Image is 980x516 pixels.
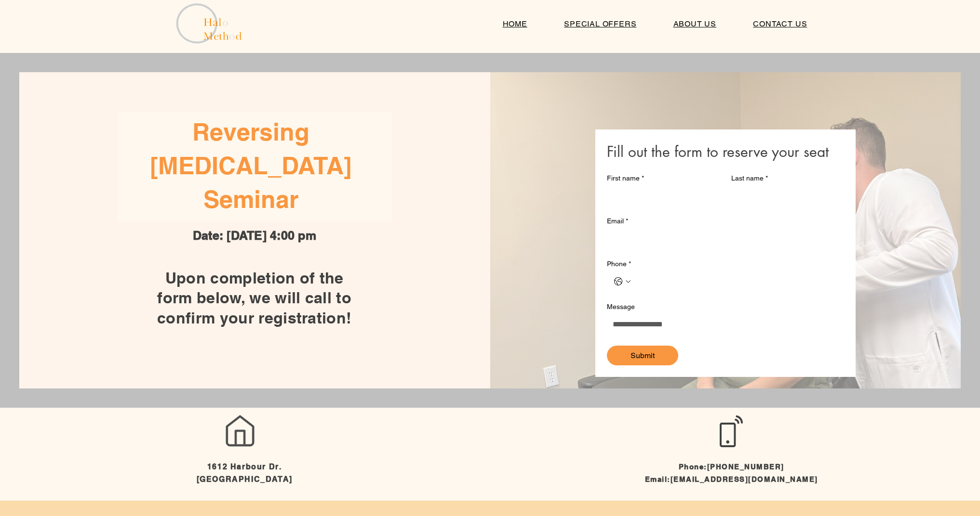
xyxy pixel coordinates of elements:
[607,142,829,161] span: Fill out the form to reserve your seat
[645,475,818,483] span: Email:
[607,315,838,334] input: Message
[607,174,644,182] label: First name
[753,19,807,28] span: CONTACT US
[150,117,352,213] span: Reversing [MEDICAL_DATA] Seminar
[548,14,653,33] a: SPECIAL OFFERS
[631,351,655,360] span: Submit
[564,19,636,28] span: SPECIAL OFFERS
[607,303,635,311] label: Message
[197,475,293,484] span: [GEOGRAPHIC_DATA]
[731,186,838,206] input: Last name
[486,14,824,33] nav: Site
[486,14,544,33] a: HOME
[613,276,632,287] button: Phone. Phone. Select a country code
[679,463,784,471] span: Phone:
[490,72,961,389] img: Dr. Strickland and patient after treating neuropathy, functional medicine, hormone health, chroni...
[632,272,838,291] input: Phone. Phone
[707,463,784,471] a: [PHONE_NUMBER]
[607,141,844,365] form: Neuropathy Form
[193,228,316,243] span: ​Date: [DATE] 4:00 pm
[503,19,527,28] span: HOME
[607,346,678,365] button: Submit
[737,14,823,33] a: CONTACT US
[671,475,818,483] a: [EMAIL_ADDRESS][DOMAIN_NAME]
[607,260,631,268] label: Phone
[731,174,768,182] label: Last name
[673,19,716,28] span: ABOUT US
[607,186,714,206] input: First name
[207,462,282,471] span: 1612 Harbour Dr.
[657,14,733,33] a: ABOUT US
[607,217,628,225] label: Email
[607,229,838,248] input: Email
[157,269,351,327] span: Upon completion of the form below, we will call to confirm your registration!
